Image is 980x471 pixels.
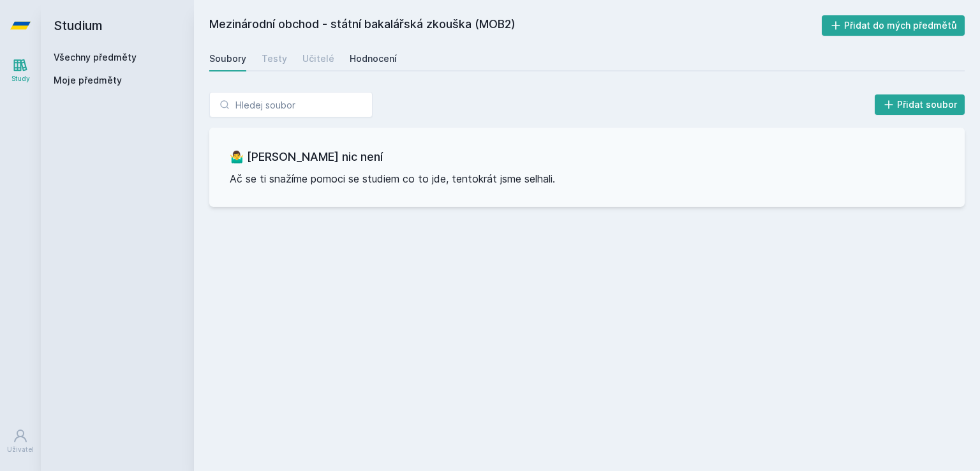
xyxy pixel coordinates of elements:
input: Hledej soubor [209,92,373,117]
div: Učitelé [302,52,334,65]
a: Testy [262,46,287,71]
div: Study [11,74,30,84]
div: Hodnocení [350,52,397,65]
a: Soubory [209,46,246,71]
a: Study [3,51,38,90]
button: Přidat do mých předmětů [822,15,965,36]
h2: Mezinárodní obchod - státní bakalářská zkouška (MOB2) [209,15,822,36]
p: Ač se ti snažíme pomoci se studiem co to jde, tentokrát jsme selhali. [230,171,944,186]
a: Hodnocení [350,46,397,71]
div: Testy [262,52,287,65]
button: Přidat soubor [875,94,965,115]
a: Všechny předměty [54,52,137,63]
span: Moje předměty [54,74,122,87]
div: Soubory [209,52,246,65]
div: Uživatel [7,445,34,454]
h3: 🤷‍♂️ [PERSON_NAME] nic není [230,148,944,166]
a: Uživatel [3,422,38,461]
a: Učitelé [302,46,334,71]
